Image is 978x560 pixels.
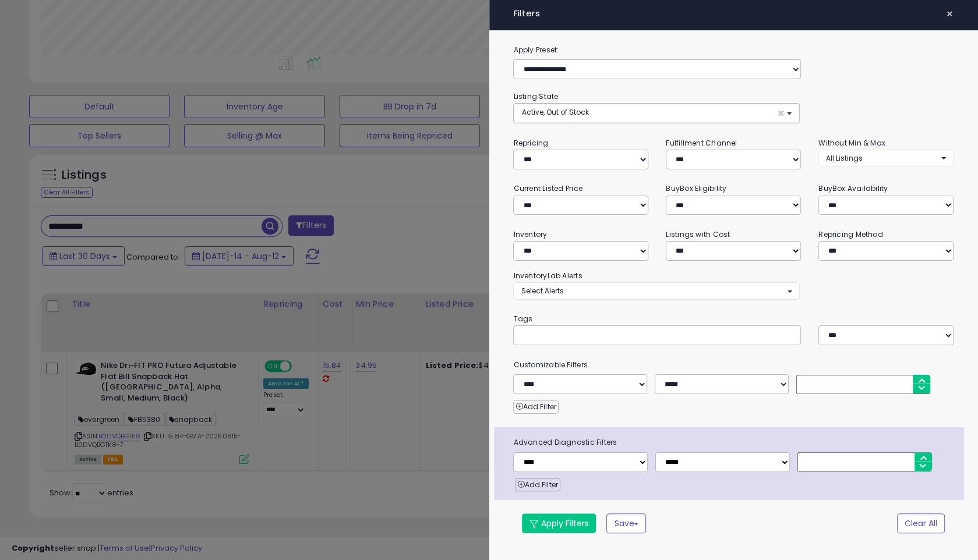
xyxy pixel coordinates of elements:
[941,6,958,22] button: ×
[606,513,646,533] button: Save
[513,271,582,281] small: InventoryLab Alerts
[514,104,799,123] button: Active, Out of Stock ×
[666,229,730,239] small: Listings with Cost
[897,513,945,533] button: Clear All
[521,107,588,117] span: Active, Out of Stock
[826,153,863,163] span: All Listings
[521,286,563,296] span: Select Alerts
[513,9,954,19] h4: Filters
[666,183,726,193] small: BuyBox Eligibility
[513,138,548,148] small: Repricing
[513,91,558,101] small: Listing State
[777,107,785,119] span: ×
[513,400,558,414] button: Add Filter
[818,150,954,166] button: All Listings
[513,229,547,239] small: Inventory
[513,282,799,299] button: Select Alerts
[504,44,962,56] label: Apply Preset:
[504,436,964,449] span: Advanced Diagnostic Filters
[504,313,962,325] small: Tags
[513,183,582,193] small: Current Listed Price
[818,138,885,148] small: Without Min & Max
[818,183,888,193] small: BuyBox Availability
[818,229,883,239] small: Repricing Method
[515,478,560,492] button: Add Filter
[666,138,737,148] small: Fulfillment Channel
[946,6,954,22] span: ×
[522,513,596,533] button: Apply Filters
[504,359,962,371] small: Customizable Filters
